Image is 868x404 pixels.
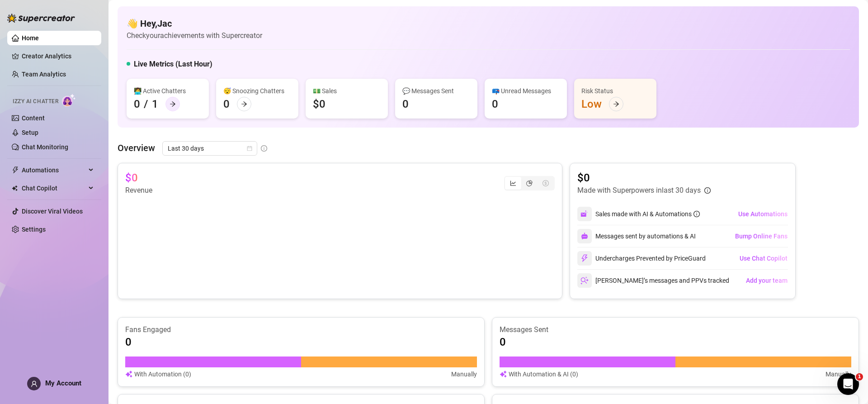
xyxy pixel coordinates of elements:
[125,335,132,349] article: 0
[581,233,588,240] img: svg%3e
[577,229,696,243] div: Messages sent by automations & AI
[125,369,132,379] img: svg%3e
[704,187,711,194] span: info-circle
[13,97,58,106] span: Izzy AI Chatter
[739,251,788,266] button: Use Chat Copilot
[581,86,649,96] div: Risk Status
[7,14,75,23] img: logo-BBDzfeDw.svg
[12,166,19,174] span: thunderbolt
[134,369,191,379] article: With Automation (0)
[31,380,38,387] span: user
[134,86,202,96] div: 👩‍💻 Active Chatters
[492,86,560,96] div: 📪 Unread Messages
[577,171,711,185] article: $0
[542,180,549,186] span: dollar-circle
[22,71,66,78] a: Team Analytics
[22,143,68,151] a: Chat Monitoring
[837,373,859,395] iframe: Intercom live chat
[22,163,86,177] span: Automations
[735,229,788,243] button: Bump Online Fans
[152,97,158,111] div: 1
[580,254,589,262] img: svg%3e
[134,97,140,111] div: 0
[826,369,851,379] article: Manually
[22,129,38,136] a: Setup
[500,369,507,379] img: svg%3e
[402,97,409,111] div: 0
[170,101,176,107] span: arrow-right
[247,146,252,151] span: calendar
[118,141,155,155] article: Overview
[313,97,325,111] div: $0
[580,210,589,218] img: svg%3e
[125,185,152,196] article: Revenue
[125,171,138,185] article: $0
[693,211,700,217] span: info-circle
[526,180,533,186] span: pie-chart
[134,59,212,70] h5: Live Metrics (Last Hour)
[595,209,700,219] div: Sales made with AI & Automations
[580,276,589,285] img: svg%3e
[241,101,247,107] span: arrow-right
[402,86,470,96] div: 💬 Messages Sent
[738,210,788,218] span: Use Automations
[62,94,76,107] img: AI Chatter
[492,97,498,111] div: 0
[223,86,291,96] div: 😴 Snoozing Chatters
[22,49,94,63] a: Creator Analytics
[510,180,516,186] span: line-chart
[313,86,381,96] div: 💵 Sales
[509,369,578,379] article: With Automation & AI (0)
[735,233,788,240] span: Bump Online Fans
[745,273,788,288] button: Add your team
[45,379,81,387] span: My Account
[168,142,252,155] span: Last 30 days
[12,185,18,191] img: Chat Copilot
[261,145,267,152] span: info-circle
[577,185,701,196] article: Made with Superpowers in last 30 days
[746,277,788,284] span: Add your team
[22,114,45,122] a: Content
[451,369,477,379] article: Manually
[500,325,851,335] article: Messages Sent
[740,255,788,262] span: Use Chat Copilot
[504,176,555,190] div: segmented control
[613,101,619,107] span: arrow-right
[500,335,506,349] article: 0
[22,226,46,233] a: Settings
[22,181,86,195] span: Chat Copilot
[223,97,230,111] div: 0
[577,251,706,266] div: Undercharges Prevented by PriceGuard
[738,207,788,221] button: Use Automations
[577,273,729,288] div: [PERSON_NAME]’s messages and PPVs tracked
[856,373,863,380] span: 1
[125,325,477,335] article: Fans Engaged
[127,17,262,30] h4: 👋 Hey, Jac
[22,208,83,215] a: Discover Viral Videos
[127,30,262,41] article: Check your achievements with Supercreator
[22,34,39,42] a: Home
